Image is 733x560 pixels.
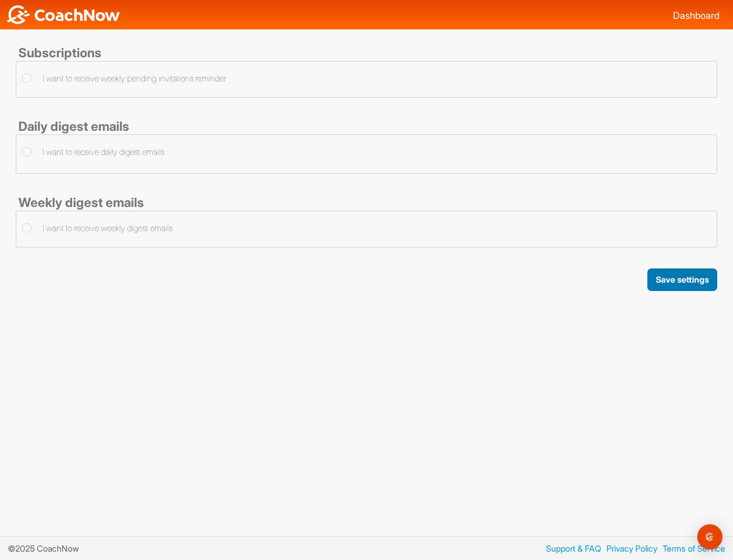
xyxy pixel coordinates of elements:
[22,146,164,158] label: I want to receive daily digest emails
[22,72,226,85] label: I want to receive weekly pending invitations reminder
[22,222,172,234] label: I want to receive weekly digest emails
[657,542,725,555] a: Terms of Service
[697,524,722,549] div: Open Intercom Messenger
[8,542,87,555] p: © 2025 CoachNow
[541,542,601,555] a: Support & FAQ
[16,45,717,61] div: Subscriptions
[673,10,719,21] a: Dashboard
[647,268,717,291] button: Save settings
[601,542,657,555] a: Privacy Policy
[16,119,717,134] div: Daily digest emails
[5,5,121,24] img: CoachNow
[16,195,717,211] div: Weekly digest emails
